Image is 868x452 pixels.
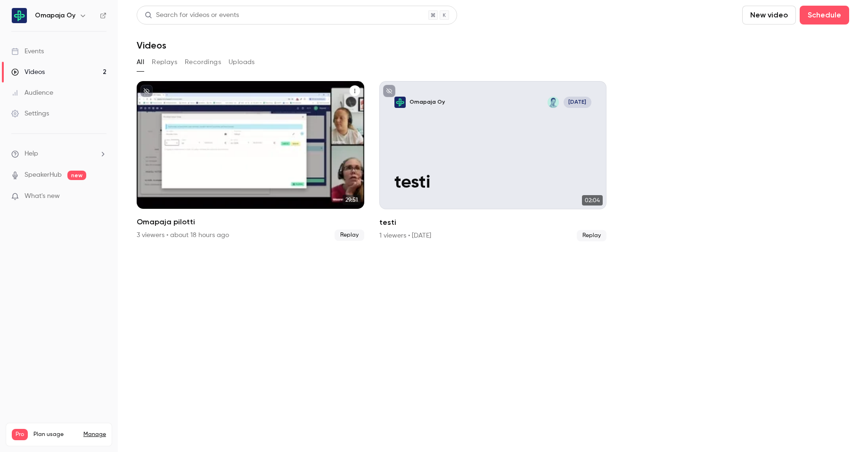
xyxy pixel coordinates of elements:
[11,67,45,77] div: Videos
[152,55,177,70] button: Replays
[379,217,607,228] h2: testi
[137,81,364,241] a: 29:51Omapaja pilotti3 viewers • about 18 hours agoReplay
[140,85,153,97] button: unpublished
[185,55,221,70] button: Recordings
[137,55,144,70] button: All
[12,8,27,23] img: Omapaja Oy
[800,6,849,25] button: Schedule
[137,6,849,446] section: Videos
[379,231,431,240] div: 1 viewers • [DATE]
[394,173,591,194] p: testi
[137,40,166,51] h1: Videos
[11,88,53,98] div: Audience
[379,81,607,241] a: testiOmapaja OySampsa Veteläinen[DATE]testi02:04testi1 viewers • [DATE]Replay
[548,97,559,108] img: Sampsa Veteläinen
[25,170,62,180] a: SpeakerHub
[383,85,395,97] button: unpublished
[12,429,28,440] span: Pro
[564,97,591,108] span: [DATE]
[137,81,364,241] li: Omapaja pilotti
[742,6,796,25] button: New video
[83,431,106,438] a: Manage
[137,230,229,240] div: 3 viewers • about 18 hours ago
[35,11,75,20] h6: Omapaja Oy
[95,192,106,201] iframe: Noticeable Trigger
[379,81,607,241] li: testi
[11,109,49,118] div: Settings
[343,195,360,205] span: 29:51
[145,10,239,20] div: Search for videos or events
[11,149,106,159] li: help-dropdown-opener
[335,230,364,241] span: Replay
[409,98,445,106] p: Omapaja Oy
[582,195,603,205] span: 02:04
[137,81,849,241] ul: Videos
[394,97,406,108] img: testi
[67,171,86,180] span: new
[11,47,44,56] div: Events
[137,216,364,228] h2: Omapaja pilotti
[229,55,255,70] button: Uploads
[577,230,606,241] span: Replay
[25,149,38,159] span: Help
[25,191,60,201] span: What's new
[33,431,78,438] span: Plan usage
